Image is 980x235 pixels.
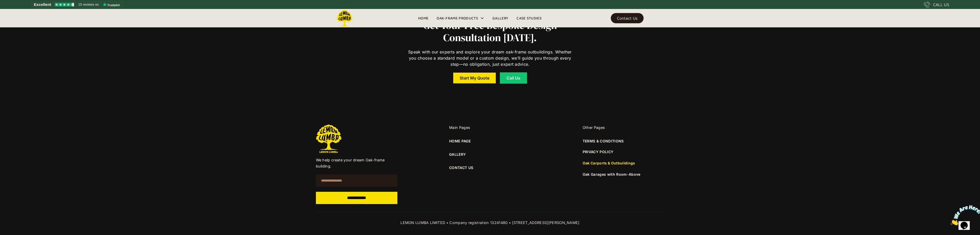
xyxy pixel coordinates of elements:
[933,2,949,8] div: CALL US
[316,174,398,204] form: Email Form
[407,49,573,67] p: Speak with our experts and explore your dream oak-frame outbuildings. Whether you choose a standa...
[583,138,624,144] a: TERMS & CONDITIONS
[583,149,613,155] a: PRIVACY POLICY
[611,13,644,23] a: Contact Us
[34,2,51,8] span: Excellent
[414,14,432,22] a: Home
[500,72,527,84] a: Call Us
[316,157,398,169] p: We help create your dream Oak-frame building.
[449,152,531,157] a: GALLERY
[453,73,496,83] a: Start My Quote
[506,76,521,80] div: Call Us
[31,1,123,8] a: See Lemon Lumba reviews on Trustpilot
[583,125,664,131] div: Other Pages
[2,2,4,6] span: 1
[449,165,531,171] a: CONTACT US
[407,19,573,44] h2: Get Your Free Bespoke Design Consultation [DATE].
[583,172,641,176] a: Oak Garages with Room-Above
[512,14,546,22] a: Case Studies
[449,138,471,144] a: HOME PAGE
[432,9,488,27] div: Oak-Frame Products
[2,2,34,22] img: Chat attention grabber
[583,161,635,165] a: Oak Carports & Outbuildings
[78,2,99,8] span: 15 reviews on
[617,16,637,20] div: Contact Us
[948,203,980,227] iframe: chat widget
[316,220,664,226] div: LEMON LUMBA LIMITED • Company registration 13241480 • [STREET_ADDRESS][PERSON_NAME]
[437,15,478,21] div: Oak-Frame Products
[924,2,949,8] a: CALL US
[449,125,531,131] div: Main Pages
[55,3,74,6] img: Trustpilot 4.5 stars
[103,3,120,7] img: Trustpilot logo
[488,14,512,22] a: Gallery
